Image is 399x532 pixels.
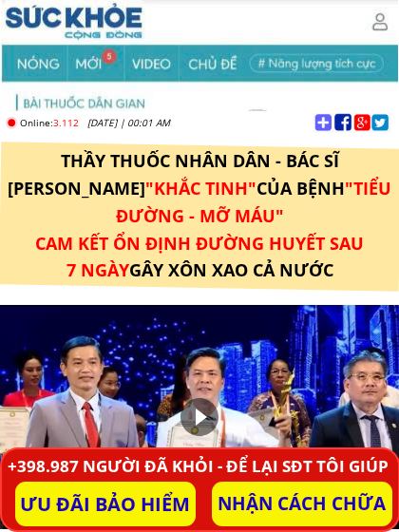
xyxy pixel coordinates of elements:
p: ƯU ĐÃI BẢO HIỂM [15,482,196,526]
h3: THẦY THUỐC NHÂN DÂN - BÁC SĨ [PERSON_NAME] CỦA BỆNH GÂY XÔN XAO CẢ NƯỚC [4,147,395,284]
p: NHẬN CÁCH CHỮA [212,482,392,526]
span: "KHẮC TINH" [145,177,256,199]
h3: +398.987 NGƯỜI ĐÃ KHỎI - ĐỂ LẠI SĐT TÔI GIÚP [4,453,392,479]
h2: [DATE] | 00:01 AM [87,113,269,132]
span: "TIỂU ĐƯỜNG - MỠ MÁU" [116,177,392,227]
h2: 3.112 [20,113,87,132]
span: Online: [20,116,53,129]
span: CAM KẾT ỔN ĐỊNH ĐƯỜNG HUYẾT SAU 7 NGÀY [35,232,364,282]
